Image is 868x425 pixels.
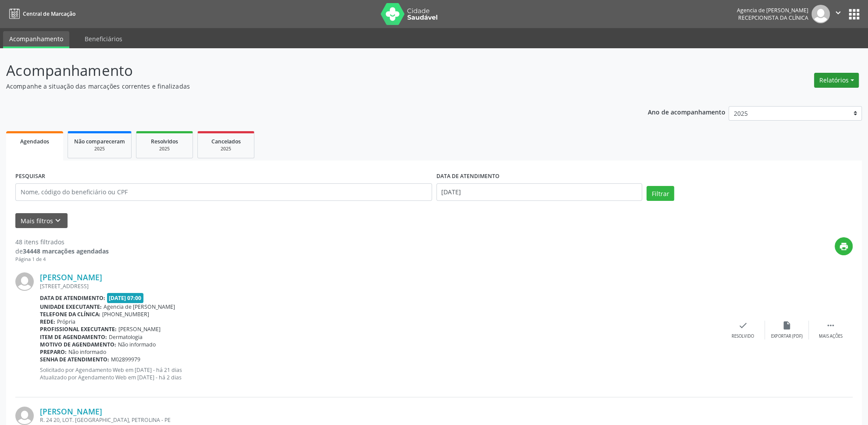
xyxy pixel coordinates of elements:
[40,366,721,381] p: Solicitado por Agendamento Web em [DATE] - há 21 dias Atualizado por Agendamento Web em [DATE] - ...
[143,146,186,152] div: 2025
[102,311,149,318] span: [PHONE_NUMBER]
[40,272,102,282] a: [PERSON_NAME]
[74,146,125,152] div: 2025
[40,294,105,302] b: Data de atendimento:
[737,7,808,14] div: Agencia de [PERSON_NAME]
[833,8,843,18] i: 
[839,242,849,251] i: print
[74,138,125,145] span: Não compareceram
[109,333,143,341] span: Dermatologia
[40,333,107,341] b: Item de agendamento:
[15,237,109,246] div: 48 itens filtrados
[15,213,68,229] button: Mais filtroskeyboard_arrow_down
[15,256,109,263] div: Página 1 de 4
[40,325,117,333] b: Profissional executante:
[782,321,792,330] i: insert_drive_file
[53,216,63,225] i: keyboard_arrow_down
[23,10,75,18] span: Central de Marcação
[15,183,432,201] input: Nome, código do beneficiário ou CPF
[15,272,34,291] img: img
[771,333,803,339] div: Exportar (PDF)
[738,321,748,330] i: check
[648,106,725,117] p: Ano de acompanhamento
[6,82,605,91] p: Acompanhe a situação das marcações correntes e finalizadas
[15,407,34,425] img: img
[826,321,836,330] i: 
[847,7,862,22] button: apps
[104,303,175,311] span: Agencia de [PERSON_NAME]
[819,333,843,339] div: Mais ações
[40,356,109,363] b: Senha de atendimento:
[738,14,808,21] span: Recepcionista da clínica
[15,170,45,183] label: PESQUISAR
[40,303,102,311] b: Unidade executante:
[811,5,830,23] img: img
[40,318,55,325] b: Rede:
[835,237,853,255] button: print
[647,186,674,201] button: Filtrar
[15,246,109,256] div: de
[204,146,248,152] div: 2025
[40,407,102,416] a: [PERSON_NAME]
[40,416,721,424] div: R. 24 20, LOT. [GEOGRAPHIC_DATA], PETROLINA - PE
[68,348,106,356] span: Não informado
[111,356,140,363] span: M02899979
[23,247,109,255] strong: 34448 marcações agendadas
[107,293,144,303] span: [DATE] 07:00
[40,311,100,318] b: Telefone da clínica:
[118,325,161,333] span: [PERSON_NAME]
[732,333,754,339] div: Resolvido
[151,138,178,145] span: Resolvidos
[6,7,75,21] a: Central de Marcação
[40,341,116,348] b: Motivo de agendamento:
[211,138,241,145] span: Cancelados
[830,5,847,23] button: 
[40,282,721,290] div: [STREET_ADDRESS]
[3,31,69,48] a: Acompanhamento
[40,348,67,356] b: Preparo:
[436,183,643,201] input: Selecione um intervalo
[6,60,605,82] p: Acompanhamento
[20,138,49,145] span: Agendados
[436,170,500,183] label: DATA DE ATENDIMENTO
[79,31,129,46] a: Beneficiários
[814,73,859,88] button: Relatórios
[57,318,75,325] span: Própria
[118,341,156,348] span: Não informado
